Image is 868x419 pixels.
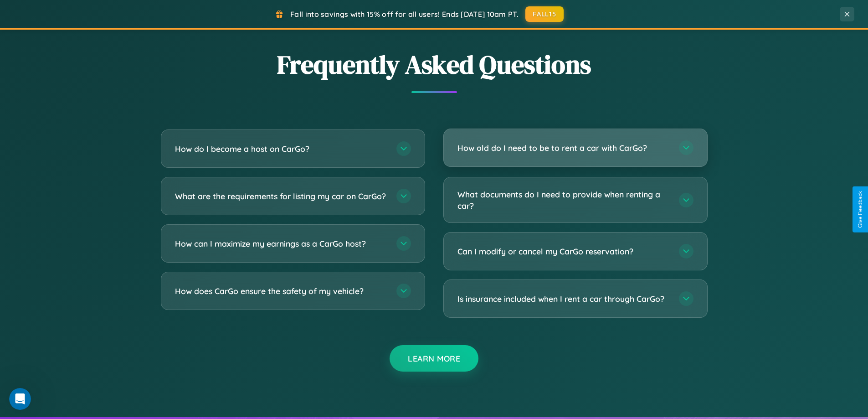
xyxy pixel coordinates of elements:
[175,238,387,249] h3: How can I maximize my earnings as a CarGo host?
[175,285,387,297] h3: How does CarGo ensure the safety of my vehicle?
[457,293,670,305] h3: Is insurance included when I rent a car through CarGo?
[457,246,670,257] h3: Can I modify or cancel my CarGo reservation?
[390,345,478,372] button: Learn More
[857,191,863,228] div: Give Feedback
[161,47,708,82] h2: Frequently Asked Questions
[457,189,670,211] h3: What documents do I need to provide when renting a car?
[175,143,387,155] h3: How do I become a host on CarGo?
[525,6,564,22] button: FALL15
[290,10,519,19] span: Fall into savings with 15% off for all users! Ends [DATE] 10am PT.
[175,191,387,202] h3: What are the requirements for listing my car on CarGo?
[457,142,670,154] h3: How old do I need to be to rent a car with CarGo?
[9,388,31,410] iframe: Intercom live chat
